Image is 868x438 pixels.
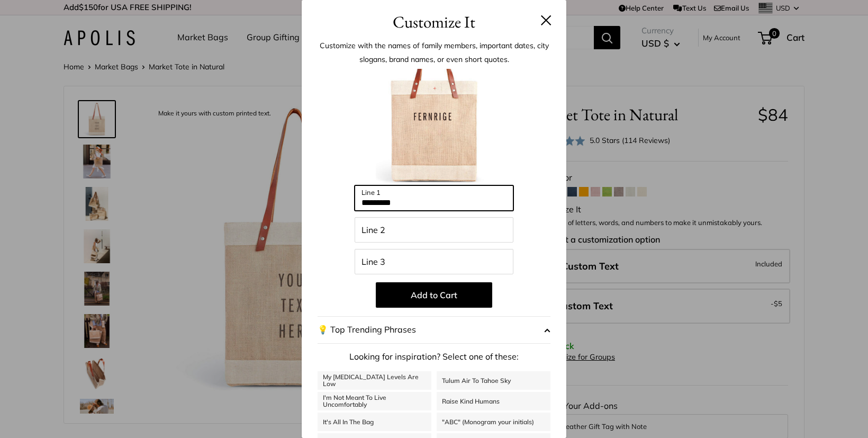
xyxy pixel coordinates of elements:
a: Raise Kind Humans [437,392,550,410]
p: Customize with the names of family members, important dates, city slogans, brand names, or even s... [318,39,550,66]
h3: Customize It [318,10,550,34]
a: It's All In The Bag [318,413,431,431]
button: Add to Cart [376,282,492,308]
button: 💡 Top Trending Phrases [318,316,550,344]
p: Looking for inspiration? Select one of these: [318,349,550,365]
a: "ABC" (Monogram your initials) [437,413,550,431]
a: I'm Not Meant To Live Uncomfortably [318,392,431,410]
a: My [MEDICAL_DATA] Levels Are Low [318,371,431,390]
a: Tulum Air To Tahoe Sky [437,371,550,390]
img: customizer-prod [376,69,492,185]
